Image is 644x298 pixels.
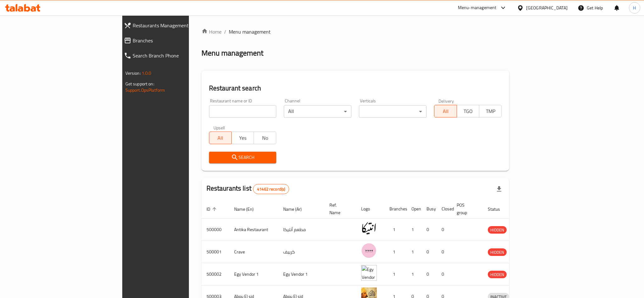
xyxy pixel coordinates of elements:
[119,18,230,33] a: Restaurants Management
[278,219,324,241] td: مطعم أنتيكا
[457,105,479,117] button: TGO
[234,133,251,143] span: Yes
[437,241,452,263] td: 0
[361,265,377,281] img: Egy Vendor 1
[437,107,454,116] span: All
[206,205,218,213] span: ID
[384,199,406,219] th: Branches
[256,133,274,143] span: No
[492,182,507,197] div: Export file
[329,201,349,216] span: Ref. Name
[479,105,502,117] button: TMP
[488,226,507,234] span: HIDDEN
[406,241,421,263] td: 1
[526,4,568,11] div: [GEOGRAPHIC_DATA]
[458,4,497,12] div: Menu-management
[206,184,289,194] h2: Restaurants list
[231,132,254,144] button: Yes
[125,80,154,88] span: Get support on:
[361,243,377,258] img: Crave
[437,219,452,241] td: 0
[229,219,278,241] td: Antika Restaurant
[201,48,263,58] h2: Menu management
[133,37,225,44] span: Branches
[253,184,289,194] div: Total records count
[438,99,454,103] label: Delivery
[278,263,324,285] td: Egy Vendor 1
[421,241,437,263] td: 0
[125,86,165,94] a: Support.OpsPlatform
[406,199,421,219] th: Open
[361,220,377,236] img: Antika Restaurant
[234,205,262,213] span: Name (En)
[421,263,437,285] td: 0
[488,249,507,256] span: HIDDEN
[119,48,230,63] a: Search Branch Phone
[488,226,507,234] div: HIDDEN
[437,263,452,285] td: 0
[406,263,421,285] td: 1
[142,69,151,77] span: 1.0.0
[356,199,384,219] th: Logo
[213,125,225,130] label: Upsell
[406,219,421,241] td: 1
[283,205,310,213] span: Name (Ar)
[384,263,406,285] td: 1
[229,28,271,35] span: Menu management
[284,105,351,118] div: All
[125,69,141,77] span: Version:
[434,105,457,117] button: All
[209,84,502,93] h2: Restaurant search
[384,219,406,241] td: 1
[359,105,427,118] div: ​
[229,263,278,285] td: Egy Vendor 1
[633,4,636,11] span: H
[482,107,499,116] span: TMP
[212,133,229,143] span: All
[214,154,272,161] span: Search
[209,105,277,118] input: Search for restaurant name or ID..
[209,132,232,144] button: All
[133,22,225,29] span: Restaurants Management
[229,241,278,263] td: Crave
[133,52,225,59] span: Search Branch Phone
[201,28,509,35] nav: breadcrumb
[119,33,230,48] a: Branches
[421,219,437,241] td: 0
[209,152,277,163] button: Search
[421,199,437,219] th: Busy
[488,205,508,213] span: Status
[457,201,475,216] span: POS group
[488,271,507,278] span: HIDDEN
[384,241,406,263] td: 1
[437,199,452,219] th: Closed
[460,107,477,116] span: TGO
[253,186,289,192] span: 41462 record(s)
[278,241,324,263] td: كرييف
[254,132,276,144] button: No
